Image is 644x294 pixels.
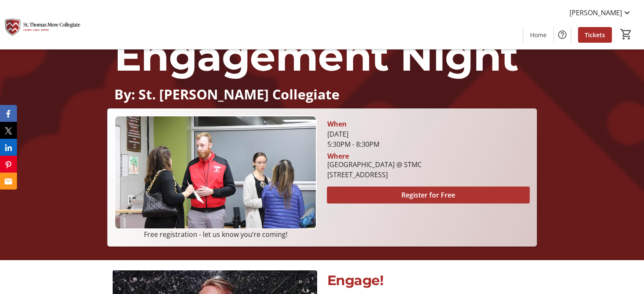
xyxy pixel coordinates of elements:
p: By: St. [PERSON_NAME] Collegiate [114,87,530,102]
span: [PERSON_NAME] [569,8,622,18]
a: Tickets [578,27,612,43]
button: [PERSON_NAME] [563,6,639,19]
img: St. Thomas More Collegiate #2's Logo [5,3,80,46]
span: Tickets [585,30,605,39]
div: [GEOGRAPHIC_DATA] @ STMC [327,159,421,170]
span: Home [530,30,547,39]
a: Home [523,27,553,43]
div: [STREET_ADDRESS] [327,170,421,180]
div: [DATE] 5:30PM - 8:30PM [327,129,529,149]
button: Help [554,26,571,43]
p: Free registration - let us know you’re coming! [114,229,317,239]
div: Where [327,153,348,159]
span: Register for Free [401,190,455,200]
button: Register for Free [327,187,529,203]
button: Cart [619,27,634,42]
p: Engage! [327,270,532,291]
div: When [327,119,346,129]
img: Campaign CTA Media Photo [114,115,317,229]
